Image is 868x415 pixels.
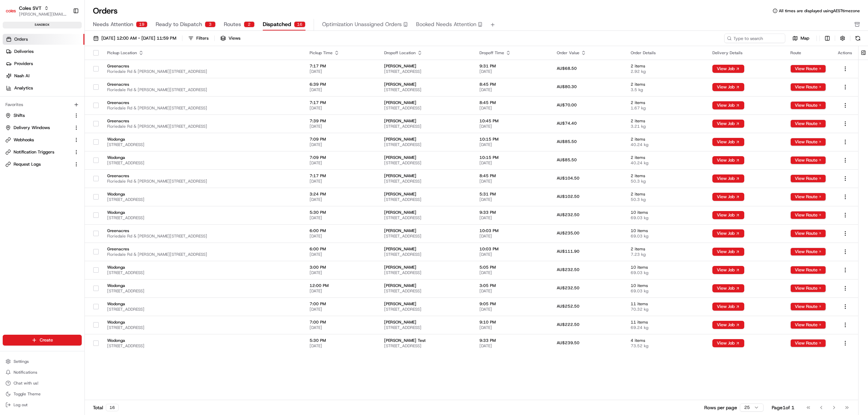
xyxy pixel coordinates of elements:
span: Floriedale Rd & [PERSON_NAME][STREET_ADDRESS] [107,69,299,74]
button: View Job [712,174,744,183]
span: [DATE] [310,124,373,129]
span: API Documentation [64,99,109,105]
button: [PERSON_NAME][EMAIL_ADDRESS][PERSON_NAME][DOMAIN_NAME] [19,12,67,17]
span: AU$74.40 [557,121,577,126]
a: Analytics [3,83,84,94]
span: 10:15 PM [479,137,546,142]
span: 6:00 PM [310,246,373,252]
span: [DATE] [310,105,373,111]
a: View Job [712,286,744,291]
span: 7:09 PM [310,155,373,160]
span: [DATE] [310,270,373,275]
span: [STREET_ADDRESS] [384,124,469,129]
span: 10:15 PM [479,155,546,160]
span: Settings [14,359,29,364]
span: 12:00 PM [310,283,373,288]
span: 69.03 kg [631,270,702,275]
span: [STREET_ADDRESS] [384,87,469,92]
div: Actions [838,50,853,56]
span: Routes [224,20,241,28]
span: 69.03 kg [631,215,702,221]
div: Delivery Details [712,50,780,56]
span: 10:45 PM [479,118,546,124]
span: Request Logs [14,161,41,167]
div: Start new chat [23,65,111,72]
span: 2 items [631,82,702,87]
span: 9:05 PM [479,301,546,307]
span: [DATE] [479,105,546,111]
button: View Job [712,138,744,146]
span: 2 items [631,100,702,105]
a: View Job [712,121,744,126]
span: Wodonga [107,137,299,142]
button: View Job [712,284,744,292]
span: [STREET_ADDRESS] [384,270,469,275]
span: 5:05 PM [479,265,546,270]
span: 2 items [631,137,702,142]
span: Map [801,35,809,41]
span: [DATE] [310,87,373,92]
button: View Route [790,284,826,292]
span: [STREET_ADDRESS] [384,307,469,312]
span: Wodonga [107,191,299,197]
span: 2 items [631,173,702,179]
span: Booked Needs Attention [416,20,476,28]
span: Floriedale Rd & [PERSON_NAME][STREET_ADDRESS] [107,124,299,129]
span: 1.67 kg [631,105,702,111]
a: Nash AI [3,70,84,81]
span: Providers [14,61,33,67]
span: [PERSON_NAME] [384,246,469,252]
a: View Job [712,84,744,90]
span: [DATE] [479,233,546,239]
button: View Job [712,83,744,91]
span: [STREET_ADDRESS] [384,252,469,257]
span: [STREET_ADDRESS] [384,105,469,111]
a: View Job [712,103,744,108]
span: [STREET_ADDRESS] [107,160,299,166]
span: AU$68.50 [557,66,577,71]
button: View Route [790,211,826,219]
a: Orders [3,34,84,45]
span: [DATE] [479,215,546,221]
span: [STREET_ADDRESS] [107,142,299,147]
span: Views [229,35,240,41]
h1: Orders [93,5,118,16]
span: [DATE] [310,288,373,294]
a: View Job [712,322,744,328]
span: [DATE] [310,160,373,166]
span: [DATE] [479,87,546,92]
button: View Route [790,266,826,274]
span: AU$232.50 [557,285,579,291]
span: [PERSON_NAME] [384,137,469,142]
span: 8:45 PM [479,173,546,179]
span: Wodonga [107,265,299,270]
button: Log out [3,400,82,410]
span: All times are displayed using AEST timezone [779,8,860,14]
span: [DATE] [479,288,546,294]
a: Notification Triggers [5,149,71,155]
span: AU$111.90 [557,249,579,254]
div: We're available if you need us! [23,72,86,77]
button: Request Logs [3,159,82,170]
input: Clear [18,44,112,51]
span: [DATE] [310,233,373,239]
span: Log out [14,402,27,408]
span: Toggle Theme [14,391,41,397]
a: Deliveries [3,46,84,57]
span: [DATE] [310,142,373,147]
span: [PERSON_NAME] [384,210,469,215]
span: 10:03 PM [479,228,546,233]
span: Greenacres [107,173,299,179]
span: 7:17 PM [310,173,373,179]
span: 8:45 PM [479,100,546,105]
span: Deliveries [14,48,34,55]
button: Shifts [3,110,82,121]
span: [DATE] [479,179,546,184]
span: [STREET_ADDRESS] [384,142,469,147]
span: AU$104.50 [557,175,579,181]
button: View Route [790,65,826,73]
button: View Route [790,229,826,237]
span: [DATE] [479,197,546,202]
span: 7:39 PM [310,118,373,124]
button: View Route [790,321,826,329]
